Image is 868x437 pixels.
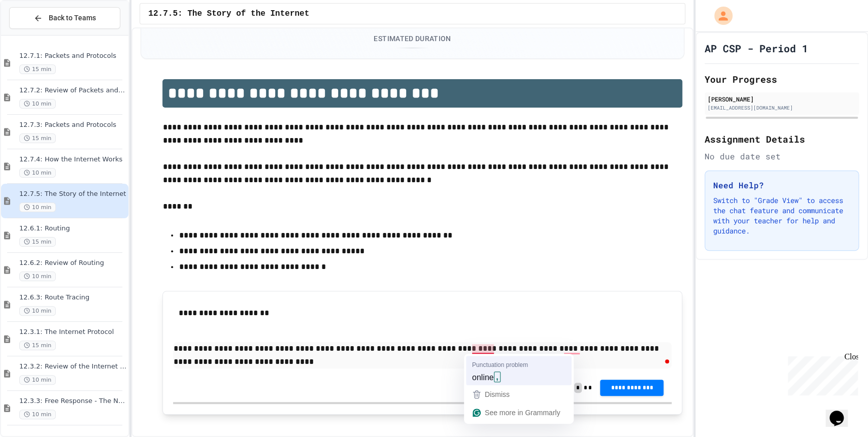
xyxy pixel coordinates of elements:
[19,168,56,178] span: 10 min
[19,86,126,95] span: 12.7.2: Review of Packets and Protocols
[705,132,859,146] h2: Assignment Details
[19,272,56,281] span: 10 min
[708,94,856,104] div: [PERSON_NAME]
[19,133,56,143] span: 15 min
[713,179,850,191] h3: Need Help?
[19,155,126,164] span: 12.7.4: How the Internet Works
[19,341,56,350] span: 15 min
[19,64,56,74] span: 15 min
[19,375,56,385] span: 10 min
[19,293,126,302] span: 12.6.3: Route Tracing
[9,7,120,29] button: Back to Teams
[19,410,56,419] span: 10 min
[19,224,126,233] span: 12.6.1: Routing
[49,13,96,23] span: Back to Teams
[173,342,672,368] div: To enrich screen reader interactions, please activate Accessibility in Grammarly extension settings
[19,328,126,337] span: 12.3.1: The Internet Protocol
[19,190,126,198] span: 12.7.5: The Story of the Internet
[4,4,70,64] div: Chat with us now!Close
[19,203,56,212] span: 10 min
[705,41,808,55] h1: AP CSP - Period 1
[704,4,735,27] div: My Account
[19,237,56,247] span: 15 min
[713,195,850,236] p: Switch to "Grade View" to access the chat feature and communicate with your teacher for help and ...
[19,397,126,406] span: 12.3.3: Free Response - The Need for IP
[19,52,126,60] span: 12.7.1: Packets and Protocols
[705,150,859,162] div: No due date set
[19,259,126,267] span: 12.6.2: Review of Routing
[19,362,126,371] span: 12.3.2: Review of the Internet Protocol
[19,121,126,129] span: 12.7.3: Packets and Protocols
[708,104,856,112] div: [EMAIL_ADDRESS][DOMAIN_NAME]
[825,396,858,427] iframe: chat widget
[148,8,309,20] span: 12.7.5: The Story of the Internet
[374,33,451,44] div: Estimated Duration
[705,72,859,86] h2: Your Progress
[784,352,858,395] iframe: chat widget
[19,99,56,109] span: 10 min
[19,306,56,316] span: 10 min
